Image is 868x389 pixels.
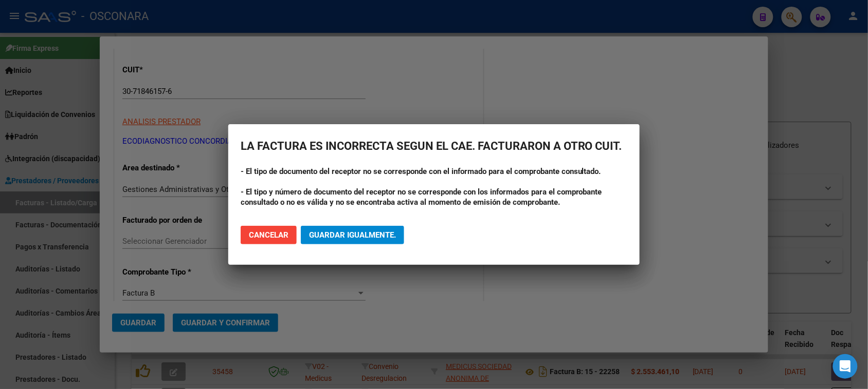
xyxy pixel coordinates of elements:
[241,167,601,176] strong: - El tipo de documento del receptor no se corresponde con el informado para el comprobante consul...
[241,187,602,207] strong: - El tipo y número de documento del receptor no se corresponde con los informados para el comprob...
[249,230,288,240] span: Cancelar
[833,354,858,379] div: Open Intercom Messenger
[241,137,627,156] h2: LA FACTURA ES INCORRECTA SEGUN EL CAE. FACTURARON A OTRO CUIT.
[309,230,396,240] span: Guardar igualmente.
[241,226,297,244] button: Cancelar
[301,226,404,244] button: Guardar igualmente.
